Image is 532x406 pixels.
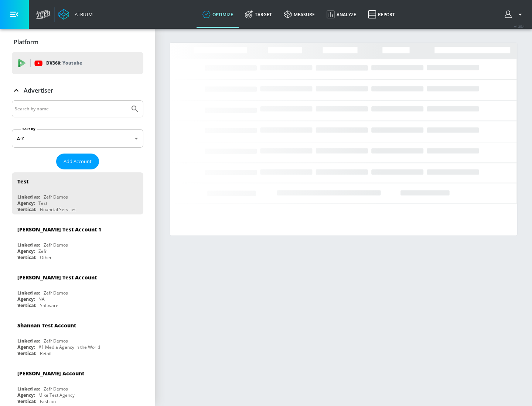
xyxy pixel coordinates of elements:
[44,338,68,344] div: Zefr Demos
[17,194,40,200] div: Linked as:
[17,274,97,281] div: [PERSON_NAME] Test Account
[197,1,239,28] a: optimize
[17,206,36,213] div: Vertical:
[12,268,143,310] div: [PERSON_NAME] Test AccountLinked as:Zefr DemosAgency:NAVertical:Software
[64,157,92,166] span: Add Account
[44,194,68,200] div: Zefr Demos
[17,290,40,296] div: Linked as:
[514,24,525,28] span: v 4.25.4
[12,220,143,262] div: [PERSON_NAME] Test Account 1Linked as:Zefr DemosAgency:ZefrVertical:Other
[12,316,143,358] div: Shannan Test AccountLinked as:Zefr DemosAgency:#1 Media Agency in the WorldVertical:Retail
[21,127,37,131] label: Sort By
[12,80,143,101] div: Advertiser
[12,172,143,214] div: TestLinked as:Zefr DemosAgency:TestVertical:Financial Services
[12,32,143,52] div: Platform
[38,296,45,302] div: NA
[17,200,35,206] div: Agency:
[17,248,35,254] div: Agency:
[17,254,36,261] div: Vertical:
[17,302,36,309] div: Vertical:
[12,129,143,148] div: A-Z
[24,86,53,94] p: Advertiser
[17,178,28,185] div: Test
[56,154,99,169] button: Add Account
[17,386,40,392] div: Linked as:
[362,1,401,28] a: Report
[40,254,52,261] div: Other
[17,338,40,344] div: Linked as:
[17,398,36,405] div: Vertical:
[40,350,51,357] div: Retail
[12,52,143,74] div: DV360: Youtube
[17,344,35,350] div: Agency:
[46,59,82,67] p: DV360:
[58,9,93,20] a: Atrium
[17,296,35,302] div: Agency:
[17,392,35,398] div: Agency:
[38,392,75,398] div: Mike Test Agency
[278,1,321,28] a: measure
[44,386,68,392] div: Zefr Demos
[62,59,82,67] p: Youtube
[38,344,100,350] div: #1 Media Agency in the World
[17,322,76,329] div: Shannan Test Account
[15,104,127,114] input: Search by name
[38,200,47,206] div: Test
[239,1,278,28] a: Target
[17,242,40,248] div: Linked as:
[321,1,362,28] a: Analyze
[40,206,76,213] div: Financial Services
[72,11,93,18] div: Atrium
[17,350,36,357] div: Vertical:
[17,226,101,233] div: [PERSON_NAME] Test Account 1
[44,242,68,248] div: Zefr Demos
[17,370,84,377] div: [PERSON_NAME] Account
[38,248,47,254] div: Zefr
[40,398,56,405] div: Fashion
[44,290,68,296] div: Zefr Demos
[14,38,38,46] p: Platform
[40,302,58,309] div: Software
